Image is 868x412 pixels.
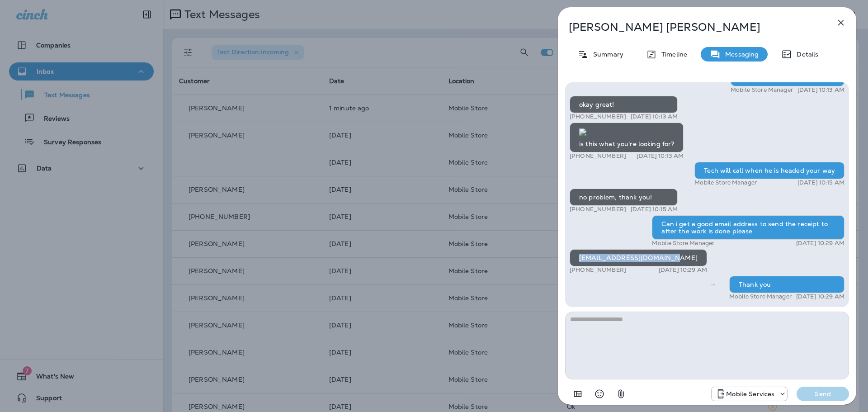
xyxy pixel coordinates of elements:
[570,206,626,213] p: [PHONE_NUMBER]
[712,388,787,399] div: +1 (402) 537-0264
[637,152,684,160] p: [DATE] 10:13 AM
[570,266,626,274] p: [PHONE_NUMBER]
[792,51,818,58] p: Details
[731,86,793,94] p: Mobile Store Manager
[631,113,678,120] p: [DATE] 10:13 AM
[797,179,844,186] p: [DATE] 10:15 AM
[569,21,816,33] p: [PERSON_NAME] [PERSON_NAME]
[711,280,716,288] span: Sent
[729,293,792,300] p: Mobile Store Manager
[569,385,587,403] button: Add in a premade template
[570,123,684,152] div: is this what you're looking for?
[659,266,707,274] p: [DATE] 10:29 AM
[570,96,678,113] div: okay great!
[652,215,844,240] div: Can i get a good email address to send the receipt to after the work is done please
[694,162,844,179] div: Tech will call when he is headed your way
[657,51,687,58] p: Timeline
[796,293,844,300] p: [DATE] 10:29 AM
[721,51,759,58] p: Messaging
[589,51,623,58] p: Summary
[726,390,774,398] p: Mobile Services
[570,113,626,120] p: [PHONE_NUMBER]
[570,152,626,160] p: [PHONE_NUMBER]
[694,179,757,186] p: Mobile Store Manager
[631,206,678,213] p: [DATE] 10:15 AM
[796,240,844,247] p: [DATE] 10:29 AM
[579,128,586,136] img: twilio-download
[797,86,844,94] p: [DATE] 10:13 AM
[729,276,844,293] div: Thank you
[570,249,707,266] div: [EMAIL_ADDRESS][DOMAIN_NAME]
[590,385,609,403] button: Select an emoji
[570,189,678,206] div: no problem, thank you!
[652,240,714,247] p: Mobile Store Manager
